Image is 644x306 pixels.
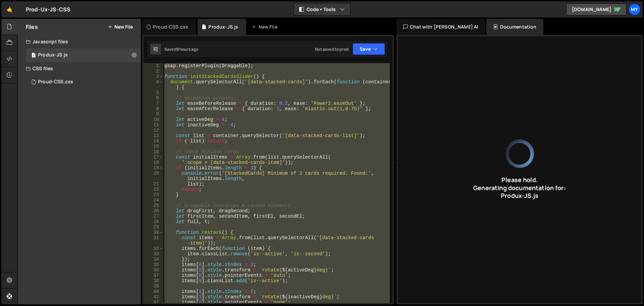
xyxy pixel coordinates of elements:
div: 18 [144,160,163,165]
div: 30 [144,230,163,235]
div: 9 [144,112,163,117]
div: 26 [144,208,163,214]
div: 12 [144,128,163,133]
div: 37 [144,273,163,278]
div: 4 [144,79,163,90]
div: 25 [144,203,163,208]
div: Proud-CSS.css [153,24,188,30]
div: 14 [144,138,163,144]
span: 1 [32,53,36,58]
button: New File [108,24,133,30]
div: Documentation [486,19,543,35]
div: 34 [144,257,163,262]
div: 23 [144,192,163,198]
div: Produx-JS.js [473,192,566,200]
button: Save [353,43,385,55]
div: Chat with [PERSON_NAME] AI [396,19,485,35]
div: 8 [144,106,163,112]
div: 13 [144,133,163,138]
div: 2 [144,69,163,74]
div: 41 [144,294,163,300]
div: 1 [144,63,163,69]
div: 11 [144,122,163,128]
div: 42 [144,300,163,305]
div: Not saved to prod [315,46,348,52]
div: 20 [144,171,163,181]
div: 32 [144,246,163,251]
div: 35 [144,262,163,267]
div: 5 [144,90,163,95]
div: Saved [164,46,199,52]
a: My [629,3,641,15]
div: 33 [144,251,163,257]
div: 22 [144,187,163,192]
div: 16894/46224.css [26,75,141,89]
div: Produx-JS.js [208,24,238,30]
h2: Files [26,23,38,31]
div: 27 [144,214,163,219]
a: [DOMAIN_NAME] [566,3,627,15]
div: 16894/46223.js [26,48,141,62]
div: 40 [144,289,163,294]
button: Code + Tools [294,3,350,15]
div: 31 [144,235,163,246]
div: 10 [144,117,163,122]
div: 15 [144,144,163,149]
div: 21 [144,181,163,187]
div: 16 [144,149,163,155]
div: 3 [144,74,163,79]
div: Javascript files [18,35,141,48]
div: 6 [144,95,163,101]
div: New File [252,24,280,30]
a: 🤙 [1,1,18,17]
div: CSS files [18,62,141,75]
div: 19 [144,165,163,171]
div: 24 [144,198,163,203]
div: 28 [144,219,163,224]
div: 36 [144,267,163,273]
div: Please hold. Generating documentation for: [473,176,566,200]
div: 17 [144,155,163,160]
div: 29 [144,224,163,230]
div: Proud-CSS.css [38,79,73,85]
div: 38 [144,278,163,283]
div: Produx-JS.js [38,52,68,58]
div: 7 [144,101,163,106]
div: Prod-Ux-JS-CSS [26,5,70,13]
div: 39 [144,283,163,289]
div: 9 hours ago [176,46,199,52]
